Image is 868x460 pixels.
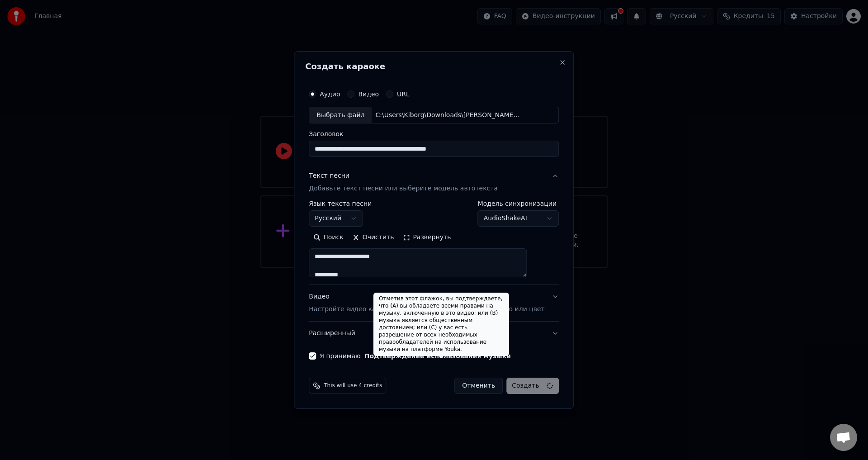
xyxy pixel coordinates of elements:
label: Язык текста песни [309,201,372,207]
label: Аудио [320,91,340,97]
label: URL [397,91,410,97]
label: Видео [358,91,379,97]
button: Отменить [454,378,503,394]
div: Выбрать файл [309,107,372,123]
div: Текст песниДобавьте текст песни или выберите модель автотекста [309,201,559,285]
div: Видео [309,293,544,314]
button: Расширенный [309,322,559,345]
button: Очистить [348,231,399,245]
button: ВидеоНастройте видео караоке: используйте изображение, видео или цвет [309,285,559,322]
div: C:\Users\Kiborg\Downloads\[PERSON_NAME] - По Барам ([PERSON_NAME] & [PERSON_NAME] Remix).mp3 [372,111,525,120]
h2: Создать караоке [305,62,562,71]
button: Я принимаю [364,353,511,359]
button: Развернуть [398,231,455,245]
button: Текст песниДобавьте текст песни или выберите модель автотекста [309,165,559,201]
span: This will use 4 credits [324,382,382,389]
p: Настройте видео караоке: используйте изображение, видео или цвет [309,305,544,314]
label: Заголовок [309,131,559,138]
button: Поиск [309,231,348,245]
div: Текст песни [309,172,349,181]
label: Я принимаю [320,353,511,359]
label: Модель синхронизации [478,201,559,207]
div: Отметив этот флажок, вы подтверждаете, что (A) вы обладаете всеми правами на музыку, включенную в... [373,293,509,356]
p: Добавьте текст песни или выберите модель автотекста [309,185,498,194]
